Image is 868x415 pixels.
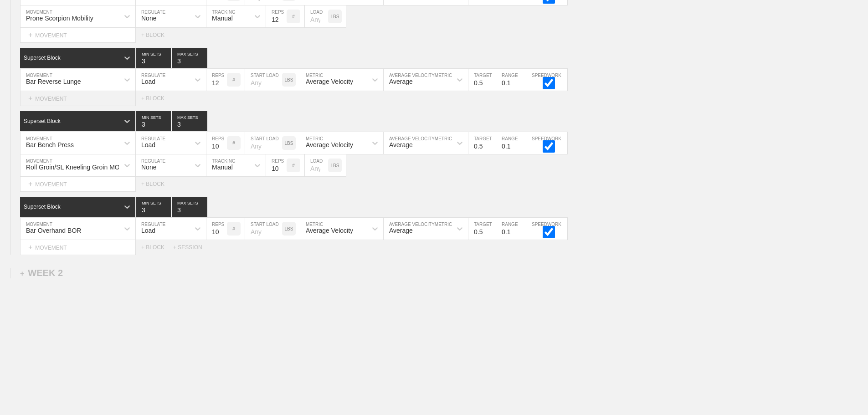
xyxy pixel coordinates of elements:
p: LBS [331,14,339,19]
div: Superset Block [24,55,61,61]
p: # [232,77,235,82]
div: + BLOCK [141,95,173,102]
p: # [232,226,235,231]
input: Any [305,154,328,176]
input: None [172,111,207,131]
div: Bar Bench Press [26,141,74,149]
div: + BLOCK [141,32,173,38]
div: MOVEMENT [20,28,136,43]
div: Prone Scorpion Mobility [26,15,93,22]
div: WEEK 2 [20,268,63,278]
input: Any [245,218,282,240]
span: + [28,94,32,102]
input: Any [305,5,328,27]
p: # [232,141,235,146]
span: + [28,180,32,188]
div: Average Velocity [306,78,353,85]
div: MOVEMENT [20,177,136,192]
p: LBS [285,226,293,231]
iframe: Chat Widget [822,371,868,415]
div: Load [141,78,155,85]
div: Load [141,141,155,149]
div: Average [389,78,413,85]
div: + BLOCK [141,181,173,187]
input: Any [245,132,282,154]
span: + [28,31,32,39]
div: Average [389,141,413,149]
input: None [172,197,207,217]
input: Any [245,69,282,91]
p: LBS [285,141,293,146]
div: None [141,164,156,171]
p: # [292,163,295,168]
p: # [292,14,295,19]
div: Load [141,227,155,234]
div: + BLOCK [141,244,173,251]
div: Average Velocity [306,141,353,149]
div: Manual [212,164,233,171]
p: LBS [285,77,293,82]
div: Average [389,227,413,234]
div: Roll Groin/SL Kneeling Groin MOB [26,164,124,171]
p: LBS [331,163,339,168]
span: + [20,270,24,277]
div: MOVEMENT [20,91,136,106]
div: Bar Overhand BOR [26,227,81,234]
div: None [141,15,156,22]
div: MOVEMENT [20,240,136,255]
div: Superset Block [24,204,61,210]
span: + [28,243,32,251]
div: Superset Block [24,118,61,124]
div: Average Velocity [306,227,353,234]
div: Manual [212,15,233,22]
div: Bar Reverse Lunge [26,78,81,85]
input: None [172,48,207,68]
div: + SESSION [173,244,210,251]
